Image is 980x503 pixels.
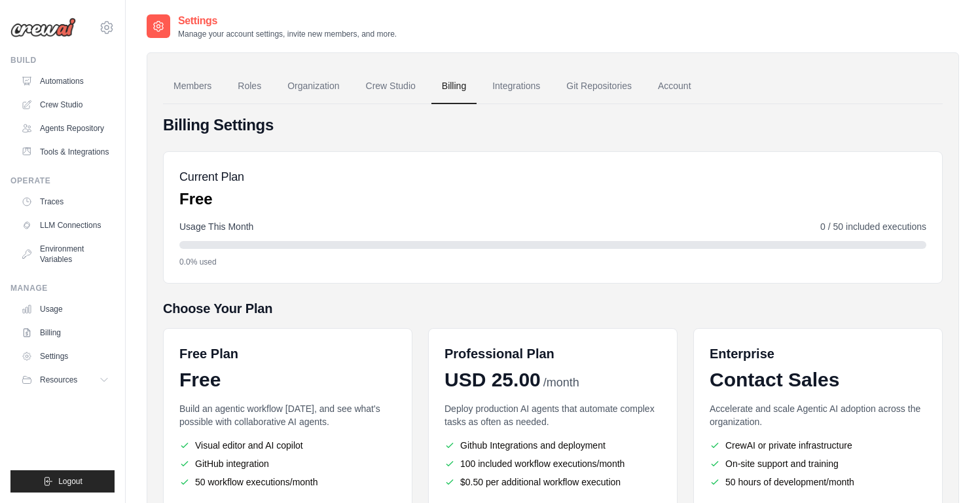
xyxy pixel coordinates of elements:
a: Members [163,69,222,104]
span: Resources [40,375,77,385]
li: Visual editor and AI copilot [179,439,396,452]
div: Manage [10,283,115,293]
h2: Settings [178,13,397,29]
h4: Billing Settings [163,115,943,136]
a: Billing [16,322,115,343]
a: Usage [16,299,115,320]
li: $0.50 per additional workflow execution [445,475,661,489]
p: Free [179,189,244,210]
span: /month [543,374,579,392]
a: Tools & Integrations [16,141,115,162]
a: Account [647,69,702,104]
a: Crew Studio [355,69,426,104]
span: 0.0% used [179,257,217,267]
span: Usage This Month [179,220,253,233]
a: Crew Studio [16,94,115,115]
a: Billing [431,69,477,104]
span: USD 25.00 [445,368,541,392]
h6: Free Plan [179,345,238,363]
p: Manage your account settings, invite new members, and more. [178,29,397,39]
a: Roles [227,69,272,104]
span: Logout [58,476,82,487]
span: 0 / 50 included executions [820,220,926,233]
li: 100 included workflow executions/month [445,457,661,470]
img: Logo [10,18,76,37]
p: Deploy production AI agents that automate complex tasks as often as needed. [445,402,661,428]
a: Automations [16,71,115,92]
div: Operate [10,176,115,186]
a: Settings [16,346,115,367]
li: Github Integrations and deployment [445,439,661,452]
li: 50 hours of development/month [710,475,926,489]
p: Build an agentic workflow [DATE], and see what's possible with collaborative AI agents. [179,402,396,428]
div: Free [179,368,396,392]
a: Agents Repository [16,118,115,139]
li: CrewAI or private infrastructure [710,439,926,452]
h6: Professional Plan [445,345,554,363]
div: Build [10,55,115,65]
a: Organization [277,69,350,104]
li: GitHub integration [179,457,396,470]
p: Accelerate and scale Agentic AI adoption across the organization. [710,402,926,428]
div: Contact Sales [710,368,926,392]
li: On-site support and training [710,457,926,470]
a: LLM Connections [16,215,115,236]
li: 50 workflow executions/month [179,475,396,489]
a: Environment Variables [16,238,115,270]
h5: Current Plan [179,168,244,186]
h6: Enterprise [710,345,926,363]
a: Traces [16,191,115,212]
button: Logout [10,470,115,493]
a: Integrations [482,69,551,104]
button: Resources [16,369,115,390]
h5: Choose Your Plan [163,299,943,318]
a: Git Repositories [556,69,642,104]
